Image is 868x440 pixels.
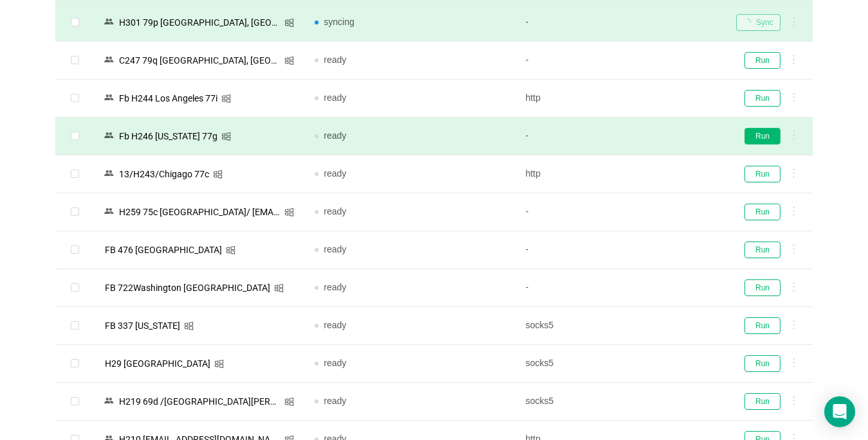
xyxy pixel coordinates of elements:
span: ready [324,244,346,254]
td: http [515,80,726,118]
button: Run [744,393,780,410]
i: icon: windows [284,207,294,217]
div: C247 79q [GEOGRAPHIC_DATA], [GEOGRAPHIC_DATA] | [EMAIL_ADDRESS][DOMAIN_NAME] [115,52,284,69]
button: Run [744,355,780,372]
button: Run [744,166,780,182]
i: icon: windows [213,170,223,179]
button: Run [744,52,780,69]
div: 13/Н243/Chigago 77c [115,166,213,182]
div: Н259 75c [GEOGRAPHIC_DATA]/ [EMAIL_ADDRESS][DOMAIN_NAME] [115,204,284,220]
i: icon: windows [274,283,284,293]
span: ready [324,55,346,65]
i: icon: windows [221,94,231,103]
td: - [515,269,726,307]
button: Run [744,90,780,107]
td: socks5 [515,307,726,345]
div: Fb Н246 [US_STATE] 77g [115,128,221,145]
span: ready [324,206,346,216]
td: socks5 [515,383,726,421]
span: ready [324,396,346,406]
span: ready [324,92,346,103]
div: FB 722Washington [GEOGRAPHIC_DATA] [101,279,274,296]
td: socks5 [515,345,726,383]
span: syncing [324,17,354,27]
i: icon: windows [184,321,194,331]
td: - [515,193,726,231]
div: Н219 69d /[GEOGRAPHIC_DATA][PERSON_NAME]/ [EMAIL_ADDRESS][DOMAIN_NAME] [115,393,284,410]
span: ready [324,130,346,141]
div: Fb Н244 Los Angeles 77i [115,90,221,107]
button: Run [744,204,780,220]
td: - [515,42,726,80]
div: FB 476 [GEOGRAPHIC_DATA] [101,242,226,258]
button: Run [744,242,780,258]
i: icon: windows [214,359,224,369]
i: icon: windows [284,397,294,407]
div: Open Intercom Messenger [824,396,855,427]
span: ready [324,320,346,330]
button: Run [744,128,780,145]
i: icon: windows [221,132,231,141]
i: icon: windows [226,245,235,255]
i: icon: windows [284,18,294,28]
span: ready [324,168,346,179]
td: - [515,231,726,269]
button: Run [744,279,780,296]
button: Run [744,317,780,334]
span: ready [324,282,346,292]
span: ready [324,358,346,368]
td: - [515,118,726,155]
div: FB 337 [US_STATE] [101,317,184,334]
div: H29 [GEOGRAPHIC_DATA] [101,355,214,372]
i: icon: windows [284,56,294,66]
td: - [515,4,726,42]
td: http [515,155,726,193]
div: Н301 79p [GEOGRAPHIC_DATA], [GEOGRAPHIC_DATA] | [EMAIL_ADDRESS][DOMAIN_NAME] [115,14,284,31]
